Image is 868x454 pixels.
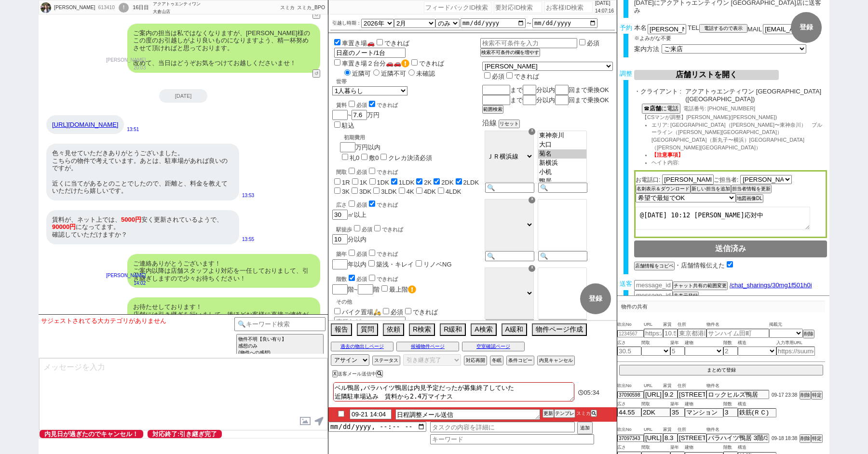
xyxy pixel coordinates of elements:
[678,329,706,338] input: 東京都港区海岸３
[388,154,432,161] label: クレカ決済必須
[538,168,586,177] option: 小机
[236,334,324,358] button: 物件不明【良い有り】 感想のみ (物件への感想)
[411,59,418,66] input: できれば
[662,174,714,185] input: お電話口
[506,356,534,365] button: 条件コピー
[538,149,586,159] option: 菊名
[373,69,380,76] input: 近隣不可
[430,434,594,444] input: キーワード
[356,202,367,208] span: 必須
[685,401,723,408] span: 建物
[359,188,371,195] label: 3DK
[644,382,663,390] span: URL
[663,426,678,434] span: 家賃
[499,120,520,128] button: リセット
[723,401,738,408] span: 階数
[791,12,822,43] button: 登録
[769,392,800,398] span: 09-17 23:38
[714,176,738,183] span: ご担当者:
[723,347,738,356] input: 2
[127,24,320,73] div: ご案内の担当は私ではなくなりますが、[PERSON_NAME]様のこの度のお引越しがより良いものになりますよう、精一杯努めさせて頂ければと思っております。 改めて、当日はどうぞお気をつけてお越し...
[641,401,670,408] span: 間取
[403,308,438,316] label: できれば
[367,276,398,282] label: できれば
[342,70,371,77] label: 近隣可
[332,308,381,316] label: バイク置場🛵
[675,262,725,269] span: ・店舗情報伝えた
[332,19,361,27] label: 引越し時期：
[471,323,496,336] button: A検索
[634,45,659,53] span: 案内方法
[332,40,375,47] label: 車置き場🚗
[52,223,76,230] span: 90000円
[463,179,479,186] label: 2LDK
[554,409,575,418] button: テンプレ
[332,224,480,244] div: 分以内
[446,188,461,195] label: 4LDK
[372,356,400,365] button: ステータス
[127,126,139,134] p: 13:51
[685,339,723,347] span: 建物
[331,323,352,336] button: 報告
[617,401,641,408] span: 広さ
[538,177,586,186] option: 鴨居
[440,323,466,336] button: R緩和
[332,370,338,377] button: X
[356,169,367,175] span: 必須
[367,251,398,257] label: できれば
[334,59,340,66] input: 車置き場２台分🚗🚗
[312,11,320,19] button: ↺
[800,391,811,400] button: 削除
[644,321,663,329] span: URL
[617,301,825,312] p: 物件の共有
[634,24,647,34] span: 本名
[738,444,776,452] span: 構造
[312,69,320,78] button: ↺
[670,347,685,356] input: 5
[46,210,239,244] div: 賃料が、ネット上では、 安く更新されているようで、 になってます。 確認していただけますか？
[376,261,414,268] label: 築浅・キレイ
[331,342,393,351] button: 過去の物出しページ
[620,280,632,287] span: 送客
[644,426,663,434] span: URL
[46,144,239,200] div: 色々見せていただきありがとうございました。 こちらの物件で考えています。あとは、駐車場があれば良いのですが。 近くに当てがあるとのことでしたので、距離と、料金を教えていただけたら嬉しいです。
[148,430,222,438] span: 対応終了:引き継ぎ完了
[706,329,769,338] input: サンハイム田町
[372,227,403,232] label: できれば
[344,134,432,141] div: 初期費用
[332,284,480,294] div: 階~ 階
[334,317,406,327] input: 車種など
[651,152,683,158] span: 【注意事項】
[731,185,772,193] button: 担当者情報を更新
[336,224,480,233] div: 駅徒歩
[405,308,411,314] input: できれば
[617,426,644,434] span: 吹出No
[377,39,383,45] input: できれば
[41,2,51,13] img: 0hR7pnTUISDRhdFx8ZYORzZy1HDnJ-ZlQKcnlHfGwUWytjIR5OIXgRLToUUS5mJR0dc3dGKj9ABCpRBHp-Q0HxLFonUy9kI0x...
[776,339,815,347] span: 入力専用URL
[406,70,435,77] label: 未確認
[663,329,678,338] input: 10.5
[371,70,406,77] label: 近隣不可
[234,317,325,331] input: 🔍キーワード検索
[617,444,641,452] span: 広さ
[409,60,444,67] label: できれば
[619,365,823,375] button: まとめて登録
[583,389,599,396] span: 05:34
[356,276,367,282] span: 必須
[95,4,117,12] div: 613410
[544,1,593,13] input: お客様ID検索
[360,179,367,186] label: 1K
[723,444,738,452] span: 階数
[569,86,609,93] span: 回まで乗換OK
[538,251,587,261] input: 🔍
[634,35,671,41] span: ※よみがな不要
[462,342,525,351] button: 空室確認ページ
[644,329,663,338] input: https://suumo.jp/chintai/jnc_000022489271
[634,280,673,290] input: message_id
[663,382,678,390] span: 家賃
[634,290,673,300] input: message_id
[811,391,823,400] button: 特定
[620,70,632,77] span: 調整
[369,250,375,256] input: できれば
